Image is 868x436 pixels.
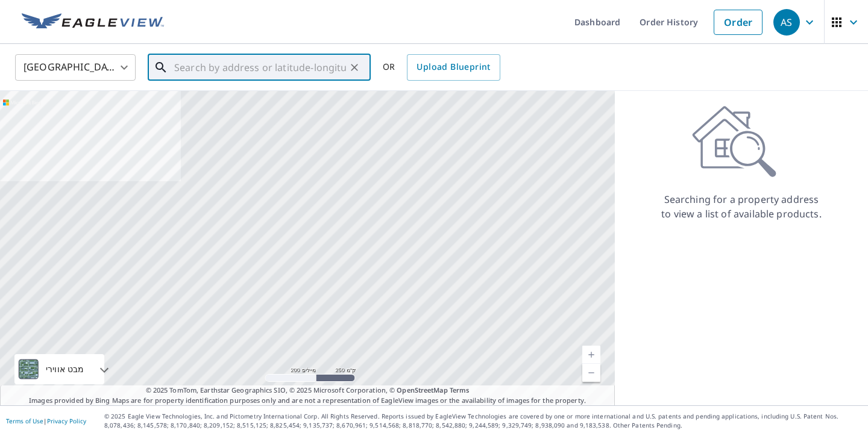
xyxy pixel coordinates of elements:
img: EV Logo [22,13,164,31]
button: Clear [346,59,363,76]
a: Order [714,10,763,35]
a: רמה נוכחית 5, הקטנה [582,364,600,382]
a: OpenStreetMap [397,385,447,394]
a: Upload Blueprint [407,54,500,81]
p: | [6,417,86,425]
a: Privacy Policy [47,417,86,425]
a: Terms [450,385,470,394]
p: Searching for a property address to view a list of available products. [661,192,822,221]
a: Terms of Use [6,417,43,425]
p: © 2025 Eagle View Technologies, Inc. and Pictometry International Corp. All Rights Reserved. Repo... [104,412,862,430]
div: מבט אווירי [42,354,87,384]
div: [GEOGRAPHIC_DATA] [15,51,136,84]
div: OR [383,54,500,81]
div: מבט אווירי [14,354,104,384]
span: Upload Blueprint [417,60,490,75]
input: Search by address or latitude-longitude [174,51,346,84]
a: רמה נוכחית 5, הגדלת התצוגה [582,346,600,364]
span: © 2025 TomTom, Earthstar Geographics SIO, © 2025 Microsoft Corporation, © [146,385,470,396]
div: AS [773,9,800,36]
